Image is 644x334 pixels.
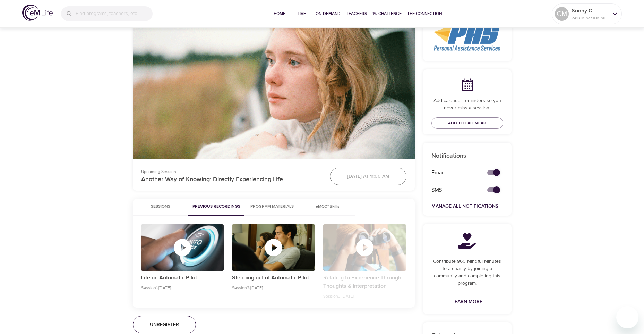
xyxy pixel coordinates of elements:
input: Find programs, teachers, etc... [76,6,153,21]
span: On-Demand [316,10,341,17]
span: Previous Recordings [192,203,240,210]
p: Relating to Experience Through Thoughts & Interpretation [323,274,406,290]
a: Learn More [449,295,485,308]
div: Email [427,165,479,181]
span: The Connection [407,10,442,17]
p: Notifications [431,151,503,160]
span: Live [293,10,310,17]
p: Add calendar reminders so you never miss a session. [431,97,503,112]
span: Program Materials [249,203,296,210]
div: CM [555,7,569,21]
p: Upcoming Session [141,168,322,175]
div: SMS [427,182,479,198]
span: Unregister [150,320,179,329]
p: Life on Automatic Pilot [141,274,224,282]
p: Sunny C [572,7,608,15]
p: Session 2 · [DATE] [232,285,315,291]
span: eMCC™ Skills [304,203,351,210]
span: Add to Calendar [448,119,486,127]
span: Sessions [137,203,184,210]
p: Session 3 · [DATE] [323,293,406,299]
p: 2413 Mindful Minutes [572,15,608,21]
span: Teachers [346,10,367,17]
span: Home [271,10,288,17]
span: 1% Challenge [372,10,402,17]
iframe: Button to launch messaging window [616,306,638,328]
p: Contribute 960 Mindful Minutes to a charity by joining a community and completing this program. [431,258,503,287]
img: logo [22,5,53,21]
span: Learn More [452,298,482,306]
img: PAS%20logo.png [434,25,500,51]
p: Session 1 · [DATE] [141,285,224,291]
p: Stepping out of Automatic Pilot [232,274,315,282]
a: Manage All Notifications [431,203,498,209]
p: Another Way of Knowing: Directly Experiencing Life [141,175,322,184]
button: Unregister [133,316,196,333]
button: Add to Calendar [431,117,503,129]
